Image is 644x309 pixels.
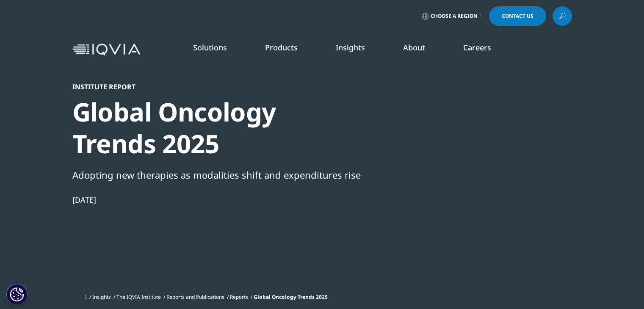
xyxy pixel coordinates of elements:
a: Products [265,42,298,52]
img: IQVIA Healthcare Information Technology and Pharma Clinical Research Company [72,44,140,56]
a: About [403,42,425,52]
button: Cookies Settings [6,284,28,305]
nav: Primary [144,30,572,69]
span: Global Oncology Trends 2025 [254,293,328,301]
a: Solutions [193,42,227,52]
a: The IQVIA Institute [116,293,161,301]
span: Contact Us [502,14,533,19]
div: Global Oncology Trends 2025 [72,96,363,160]
div: [DATE] [72,195,363,205]
a: Insights [336,42,365,52]
a: Contact Us [489,6,546,26]
a: Insights [92,293,111,301]
span: Choose a Region [431,13,478,19]
div: Adopting new therapies as modalities shift and expenditures rise [72,168,363,182]
div: Institute Report [72,83,363,91]
a: Reports [230,293,248,301]
a: Careers [463,42,491,52]
a: Reports and Publications [166,293,224,301]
